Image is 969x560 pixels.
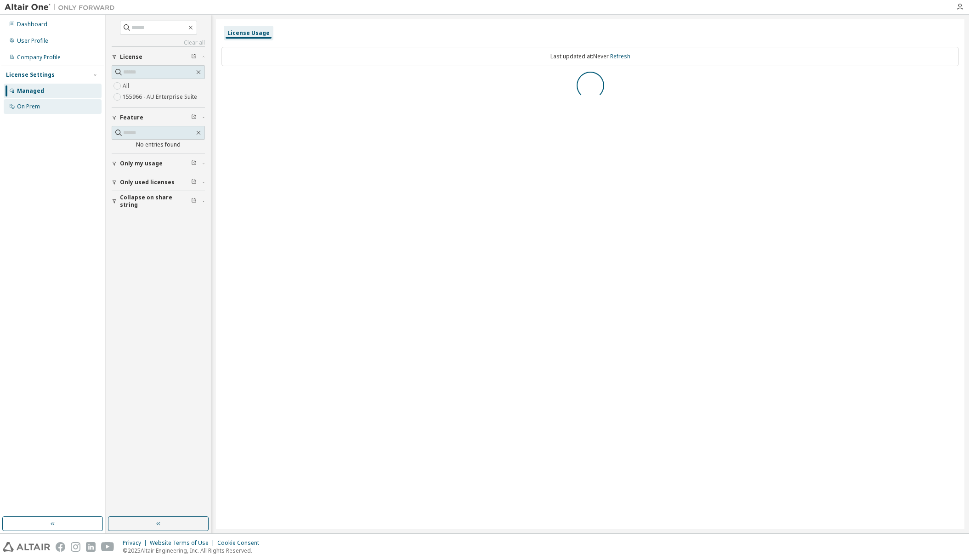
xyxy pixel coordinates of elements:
label: All [123,80,131,91]
span: Only my usage [120,160,163,167]
img: linkedin.svg [86,542,96,552]
div: License Usage [227,29,270,37]
div: Website Terms of Use [150,539,217,547]
button: Only my usage [112,153,205,174]
div: Last updated at: Never [221,47,959,66]
span: Clear filter [191,198,197,205]
a: Clear all [112,39,205,46]
span: Collapse on share string [120,194,191,209]
div: Managed [17,87,44,95]
span: Clear filter [191,179,197,186]
span: Clear filter [191,114,197,121]
button: License [112,47,205,67]
span: License [120,53,142,61]
div: User Profile [17,37,48,45]
span: Clear filter [191,160,197,167]
img: instagram.svg [71,542,80,552]
span: Feature [120,114,143,121]
div: No entries found [112,141,205,148]
img: facebook.svg [56,542,65,552]
img: youtube.svg [101,542,114,552]
img: Altair One [5,3,119,12]
div: Company Profile [17,54,61,61]
span: Clear filter [191,53,197,61]
label: 155966 - AU Enterprise Suite [123,91,199,102]
div: Privacy [123,539,150,547]
div: Dashboard [17,21,47,28]
p: © 2025 Altair Engineering, Inc. All Rights Reserved. [123,547,265,554]
span: Only used licenses [120,179,175,186]
div: License Settings [6,71,55,79]
button: Only used licenses [112,172,205,192]
div: Cookie Consent [217,539,265,547]
div: On Prem [17,103,40,110]
a: Refresh [610,52,630,60]
button: Collapse on share string [112,191,205,211]
button: Feature [112,107,205,128]
img: altair_logo.svg [3,542,50,552]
